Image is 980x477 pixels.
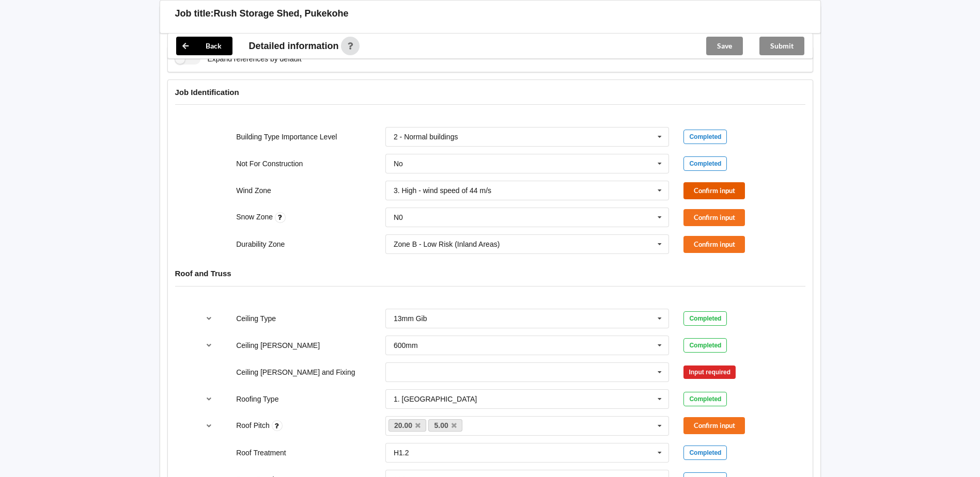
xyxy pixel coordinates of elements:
a: 20.00 [388,419,427,432]
div: Completed [683,156,727,171]
label: Wind Zone [236,186,271,195]
button: reference-toggle [199,309,219,328]
div: 3. High - wind speed of 44 m/s [394,187,491,194]
button: reference-toggle [199,390,219,408]
label: Ceiling Type [236,314,276,323]
div: Completed [683,446,727,460]
div: Completed [683,392,727,406]
div: 1. [GEOGRAPHIC_DATA] [394,395,477,403]
div: Zone B - Low Risk (Inland Areas) [394,241,500,248]
div: Completed [683,311,727,326]
h4: Job Identification [175,87,805,97]
button: Back [176,37,232,55]
button: Confirm input [683,182,745,199]
button: Confirm input [683,417,745,434]
label: Not For Construction [236,160,303,168]
div: 13mm Gib [394,315,427,322]
label: Expand references by default [175,54,302,65]
button: Confirm input [683,236,745,253]
label: Ceiling [PERSON_NAME] and Fixing [236,368,355,376]
div: Completed [683,130,727,144]
label: Roof Pitch [236,421,271,430]
div: Completed [683,338,727,353]
label: Ceiling [PERSON_NAME] [236,341,320,349]
div: No [394,160,403,167]
div: 2 - Normal buildings [394,133,458,140]
label: Roof Treatment [236,449,286,457]
span: Detailed information [249,41,339,51]
h3: Rush Storage Shed, Pukekohe [214,8,349,20]
label: Roofing Type [236,395,278,403]
label: Snow Zone [236,213,275,221]
button: Confirm input [683,209,745,226]
button: reference-toggle [199,417,219,435]
h4: Roof and Truss [175,268,805,278]
div: N0 [394,214,403,221]
a: 5.00 [428,419,462,432]
div: 600mm [394,342,418,349]
h3: Job title: [175,8,214,20]
button: reference-toggle [199,336,219,355]
label: Durability Zone [236,240,285,248]
div: H1.2 [394,449,409,456]
div: Input required [683,365,736,379]
label: Building Type Importance Level [236,133,337,141]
